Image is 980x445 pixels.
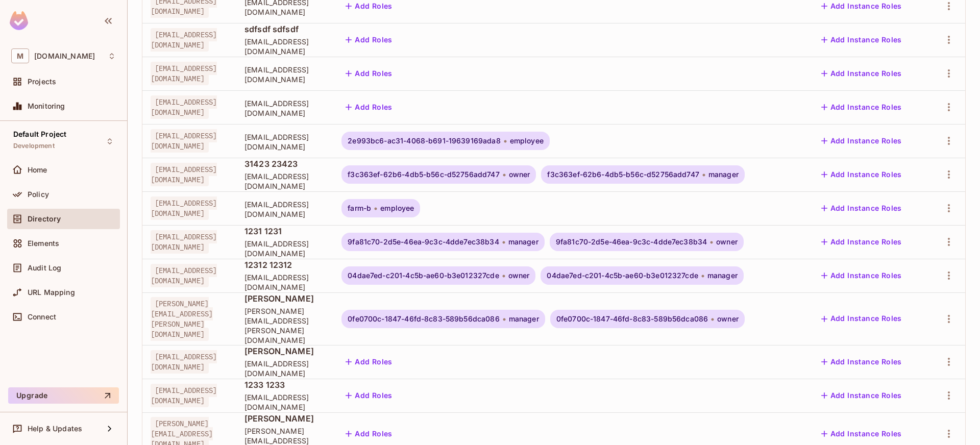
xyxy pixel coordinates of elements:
[244,392,325,412] span: [EMAIL_ADDRESS][DOMAIN_NAME]
[556,315,708,323] span: 0fe0700c-1847-46fd-8c83-589b56dca086
[244,273,325,292] span: [EMAIL_ADDRESS][DOMAIN_NAME]
[28,215,61,223] span: Directory
[28,166,47,174] span: Home
[341,99,397,115] button: Add Roles
[817,387,906,404] button: Add Instance Roles
[244,23,325,35] span: sdfsdf sdfsdf
[244,200,325,219] span: [EMAIL_ADDRESS][DOMAIN_NAME]
[348,137,500,145] span: 2e993bc6-ac31-4068-b691-19639169ada8
[151,196,217,220] span: [EMAIL_ADDRESS][DOMAIN_NAME]
[348,238,499,246] span: 9fa81c70-2d5e-46ea-9c3c-4dde7ec38b34
[28,313,56,321] span: Connect
[244,413,325,424] span: [PERSON_NAME]
[28,264,61,272] span: Audit Log
[13,130,66,138] span: Default Project
[10,11,28,30] img: SReyMgAAAABJRU5ErkJggg==
[817,311,906,327] button: Add Instance Roles
[817,200,906,216] button: Add Instance Roles
[716,238,738,246] span: owner
[244,158,325,169] span: 31423 23423
[817,65,906,82] button: Add Instance Roles
[817,426,906,442] button: Add Instance Roles
[717,315,739,323] span: owner
[817,32,906,48] button: Add Instance Roles
[547,271,698,280] span: 04dae7ed-c201-4c5b-ae60-b3e012327cde
[151,129,217,153] span: [EMAIL_ADDRESS][DOMAIN_NAME]
[151,28,217,52] span: [EMAIL_ADDRESS][DOMAIN_NAME]
[28,239,59,248] span: Elements
[510,137,544,145] span: employee
[244,226,325,237] span: 1231 1231
[28,425,82,433] span: Help & Updates
[348,315,499,323] span: 0fe0700c-1847-46fd-8c83-589b56dca086
[817,99,906,115] button: Add Instance Roles
[151,297,213,341] span: [PERSON_NAME][EMAIL_ADDRESS][PERSON_NAME][DOMAIN_NAME]
[244,293,325,304] span: [PERSON_NAME]
[28,190,49,199] span: Policy
[151,264,217,287] span: [EMAIL_ADDRESS][DOMAIN_NAME]
[244,379,325,390] span: 1233 1233
[380,204,414,212] span: employee
[348,170,499,179] span: f3c363ef-62b6-4db5-b56c-d52756add747
[509,170,530,179] span: owner
[244,239,325,258] span: [EMAIL_ADDRESS][DOMAIN_NAME]
[817,267,906,284] button: Add Instance Roles
[28,78,56,86] span: Projects
[244,37,325,56] span: [EMAIL_ADDRESS][DOMAIN_NAME]
[34,52,95,60] span: Workspace: msfourrager.com
[8,387,119,404] button: Upgrade
[244,132,325,152] span: [EMAIL_ADDRESS][DOMAIN_NAME]
[151,163,217,186] span: [EMAIL_ADDRESS][DOMAIN_NAME]
[151,350,217,374] span: [EMAIL_ADDRESS][DOMAIN_NAME]
[508,271,530,280] span: owner
[817,166,906,183] button: Add Instance Roles
[151,62,217,85] span: [EMAIL_ADDRESS][DOMAIN_NAME]
[707,271,738,280] span: manager
[817,234,906,250] button: Add Instance Roles
[244,306,325,345] span: [PERSON_NAME][EMAIL_ADDRESS][PERSON_NAME][DOMAIN_NAME]
[556,238,707,246] span: 9fa81c70-2d5e-46ea-9c3c-4dde7ec38b34
[341,387,397,404] button: Add Roles
[341,354,397,370] button: Add Roles
[13,142,55,150] span: Development
[817,354,906,370] button: Add Instance Roles
[341,426,397,442] button: Add Roles
[244,259,325,270] span: 12312 12312
[151,384,217,407] span: [EMAIL_ADDRESS][DOMAIN_NAME]
[151,230,217,254] span: [EMAIL_ADDRESS][DOMAIN_NAME]
[348,204,371,212] span: farm-b
[244,345,325,357] span: [PERSON_NAME]
[348,271,499,280] span: 04dae7ed-c201-4c5b-ae60-b3e012327cde
[547,170,699,179] span: f3c363ef-62b6-4db5-b56c-d52756add747
[509,315,539,323] span: manager
[244,65,325,84] span: [EMAIL_ADDRESS][DOMAIN_NAME]
[28,288,75,296] span: URL Mapping
[244,171,325,191] span: [EMAIL_ADDRESS][DOMAIN_NAME]
[151,95,217,119] span: [EMAIL_ADDRESS][DOMAIN_NAME]
[11,48,29,63] span: M
[341,32,397,48] button: Add Roles
[708,170,739,179] span: manager
[508,238,538,246] span: manager
[817,133,906,149] button: Add Instance Roles
[244,359,325,378] span: [EMAIL_ADDRESS][DOMAIN_NAME]
[28,102,65,110] span: Monitoring
[341,65,397,82] button: Add Roles
[244,98,325,118] span: [EMAIL_ADDRESS][DOMAIN_NAME]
